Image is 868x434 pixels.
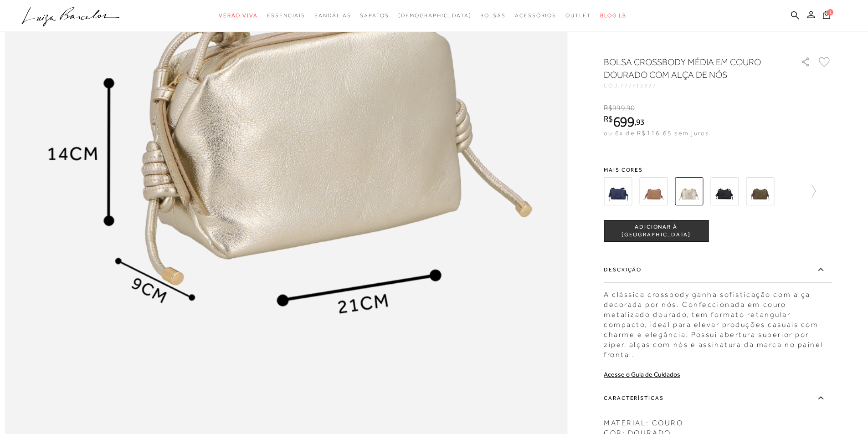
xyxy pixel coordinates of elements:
button: 1 [820,10,833,22]
span: BLOG LB [600,12,627,19]
label: Características [604,385,832,411]
span: 90 [627,104,635,112]
img: BOLSA CROSSBODY MÉDIA EM COURO PRETO COM ALÇA DE NÓS [710,177,739,205]
a: categoryNavScreenReaderText [267,7,305,24]
span: Bolsas [480,12,506,19]
span: Verão Viva [219,12,258,19]
div: CÓD: [604,83,786,88]
a: categoryNavScreenReaderText [565,7,591,24]
label: Descrição [604,256,832,283]
a: categoryNavScreenReaderText [360,7,389,24]
span: 1 [827,9,833,15]
img: BOLSA CROSSBODY MÉDIA EM COURO AZUL ATLÂNTICO COM ALÇA DE NÓS [604,177,632,205]
span: 999 [612,104,625,112]
span: Essenciais [267,12,305,19]
a: categoryNavScreenReaderText [515,7,556,24]
img: BOLSA CROSSBODY MÉDIA EM COURO DOURADO COM ALÇA DE NÓS [639,177,668,205]
span: [DEMOGRAPHIC_DATA] [398,12,472,19]
img: BOLSA CROSSBODY MÉDIA EM COURO VERDE TOMILHO COM ALÇA DE NÓS [746,177,774,205]
span: Mais cores [604,167,832,173]
div: A clássica crossbody ganha sofisticação com alça decorada por nós. Confeccionada em couro metaliz... [604,285,832,360]
span: Sandálias [314,12,351,19]
a: categoryNavScreenReaderText [314,7,351,24]
span: Outlet [565,12,591,19]
span: 93 [636,117,645,127]
a: BLOG LB [600,7,627,24]
a: categoryNavScreenReaderText [480,7,506,24]
span: ADICIONAR À [GEOGRAPHIC_DATA] [604,223,708,239]
button: ADICIONAR À [GEOGRAPHIC_DATA] [604,220,709,242]
a: categoryNavScreenReaderText [219,7,258,24]
span: 699 [613,113,634,130]
img: BOLSA CROSSBODY MÉDIA EM COURO DOURADO COM ALÇA DE NÓS [675,177,703,205]
h1: BOLSA CROSSBODY MÉDIA EM COURO DOURADO COM ALÇA DE NÓS [604,56,775,81]
a: noSubCategoriesText [398,7,472,24]
span: Sapatos [360,12,389,19]
a: Acesse o Guia de Cuidados [604,371,680,378]
span: Acessórios [515,12,556,19]
span: 777712327 [620,82,657,89]
i: , [634,118,645,126]
i: , [625,104,635,112]
i: R$ [604,115,613,123]
i: R$ [604,104,612,112]
span: ou 6x de R$116,65 sem juros [604,129,709,137]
